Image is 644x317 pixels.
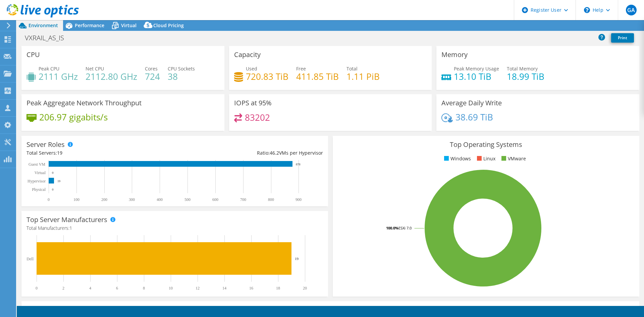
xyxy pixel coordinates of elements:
h4: 720.83 TiB [246,73,288,80]
span: 19 [57,150,62,156]
h4: 18.99 TiB [507,73,544,80]
span: Total [346,65,358,72]
text: 0 [52,188,54,191]
span: 46.2 [270,150,279,156]
text: 18 [276,286,280,290]
h3: Top Operating Systems [338,141,634,148]
span: Cores [145,65,158,72]
text: Dell [26,257,34,261]
text: 0 [36,286,38,290]
text: 0 [48,197,50,202]
span: GA [626,5,637,15]
h4: 2112.80 GHz [86,73,137,80]
text: 6 [116,286,118,290]
text: 878 [296,163,301,166]
text: Hypervisor [28,179,46,183]
text: 20 [303,286,307,290]
span: Cloud Pricing [153,22,184,29]
text: 100 [73,197,79,202]
h3: Memory [441,51,468,58]
text: 8 [143,286,145,290]
h3: Average Daily Write [441,99,502,107]
h4: 38 [168,73,195,80]
span: Total Memory [507,65,538,72]
text: 700 [240,197,246,202]
text: 300 [129,197,135,202]
text: 800 [268,197,274,202]
text: 200 [101,197,107,202]
text: 400 [157,197,163,202]
span: CPU Sockets [168,65,195,72]
h4: 38.69 TiB [455,113,493,121]
span: Used [246,65,257,72]
tspan: ESXi 7.0 [398,225,412,230]
div: Ratio: VMs per Hypervisor [175,149,323,157]
text: 10 [169,286,173,290]
li: Windows [442,155,471,162]
h3: Top Server Manufacturers [26,216,107,223]
text: 600 [212,197,218,202]
h4: 411.85 TiB [296,73,339,80]
span: Virtual [121,22,137,29]
text: 19 [57,179,61,183]
h4: 83202 [245,114,270,121]
span: Performance [75,22,104,29]
span: Net CPU [86,65,104,72]
h4: 2111 GHz [39,73,78,80]
h3: Peak Aggregate Network Throughput [26,99,142,107]
text: 14 [222,286,226,290]
h4: 206.97 gigabits/s [39,113,108,121]
h4: 1.11 PiB [346,73,380,80]
h4: 13.10 TiB [454,73,499,80]
div: Total Servers: [26,149,175,157]
svg: \n [584,7,590,13]
span: Environment [29,22,58,29]
span: Free [296,65,306,72]
text: 0 [52,171,54,174]
a: Print [611,33,634,43]
h4: Total Manufacturers: [26,224,323,232]
h3: Capacity [234,51,261,58]
h1: VXRAIL_AS_IS [22,34,74,42]
text: 900 [296,197,302,202]
text: Physical [32,187,46,192]
span: 1 [69,225,72,231]
h4: 724 [145,73,160,80]
text: 4 [89,286,91,290]
text: 2 [62,286,64,290]
text: 500 [184,197,191,202]
span: Peak Memory Usage [454,65,499,72]
tspan: 100.0% [386,225,398,230]
li: VMware [500,155,526,162]
h3: CPU [26,51,40,58]
li: Linux [475,155,495,162]
text: Virtual [35,170,46,175]
h3: Server Roles [26,141,65,148]
text: 12 [196,286,200,290]
text: Guest VM [29,162,45,167]
text: 19 [295,257,299,261]
span: Peak CPU [39,65,59,72]
text: 16 [249,286,253,290]
h3: IOPS at 95% [234,99,272,107]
